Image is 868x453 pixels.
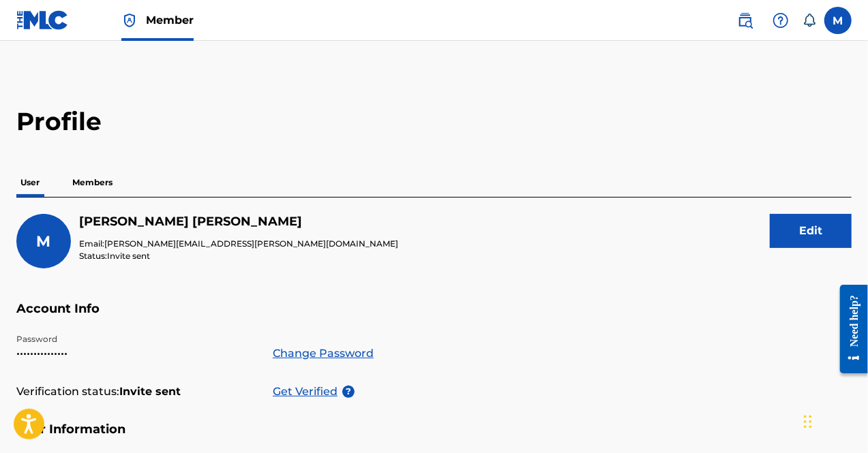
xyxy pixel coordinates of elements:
[830,275,868,384] iframe: Resource Center
[804,401,812,442] div: Drag
[803,14,816,27] div: Notifications
[824,7,852,34] div: User Menu
[146,12,194,28] span: Member
[121,12,138,29] img: Top Rightsholder
[16,106,852,137] h2: Profile
[773,12,789,29] img: help
[800,388,868,453] iframe: Chat Widget
[273,345,374,362] a: Change Password
[79,238,398,250] p: Email:
[737,12,753,29] img: search
[79,250,398,262] p: Status:
[104,238,398,249] span: [PERSON_NAME][EMAIL_ADDRESS][PERSON_NAME][DOMAIN_NAME]
[16,10,69,30] img: MLC Logo
[79,214,398,230] h5: Isabella Mullin
[16,384,119,400] p: Verification status:
[68,168,117,197] p: Members
[16,301,852,333] h5: Account Info
[732,7,759,34] a: Public Search
[770,214,852,248] button: Edit
[16,168,44,197] p: User
[16,345,256,362] p: •••••••••••••••
[119,384,181,400] strong: Invite sent
[16,333,256,345] p: Password
[37,232,51,251] span: M
[342,386,355,398] span: ?
[273,384,342,400] p: Get Verified
[767,7,794,34] div: Help
[107,251,150,261] span: Invite sent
